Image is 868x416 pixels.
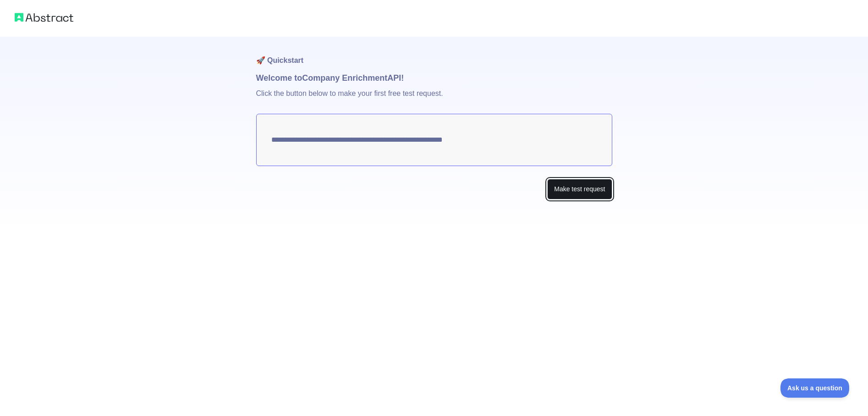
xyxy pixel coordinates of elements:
[547,179,612,200] button: Make test request
[256,72,612,84] h1: Welcome to Company Enrichment API!
[256,84,612,114] p: Click the button below to make your first free test request.
[15,11,73,24] img: Abstract logo
[256,37,612,72] h1: 🚀 Quickstart
[780,378,850,398] iframe: Toggle Customer Support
